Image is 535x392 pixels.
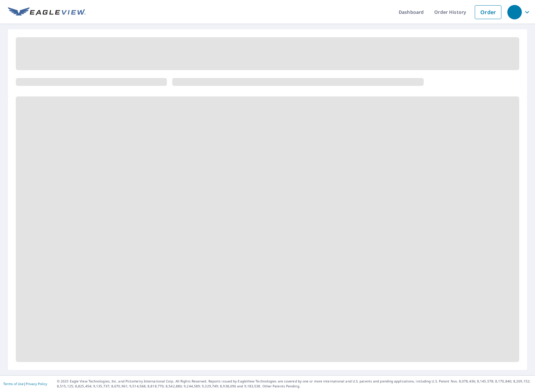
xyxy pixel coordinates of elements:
[3,381,24,386] a: Terms of Use
[26,381,47,386] a: Privacy Policy
[475,5,501,19] a: Order
[8,7,86,17] img: EV Logo
[3,382,47,386] p: |
[57,379,532,389] p: © 2025 Eagle View Technologies, Inc. and Pictometry International Corp. All Rights Reserved. Repo...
